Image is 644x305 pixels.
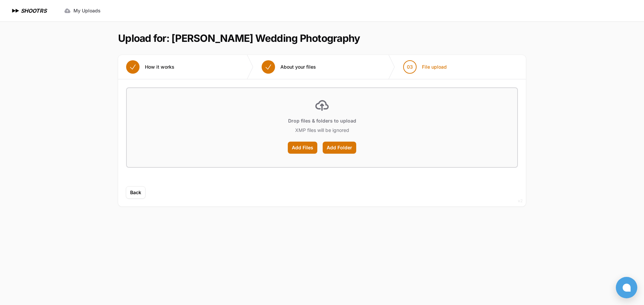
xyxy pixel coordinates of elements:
img: SHOOTRS [11,7,21,15]
button: Back [126,186,145,199]
p: Drop files & folders to upload [288,118,356,124]
button: How it works [118,55,182,79]
h1: Upload for: [PERSON_NAME] Wedding Photography [118,32,360,44]
p: XMP files will be ignored [295,127,349,134]
button: Open chat window [616,277,637,298]
a: My Uploads [60,5,105,17]
span: My Uploads [73,7,101,14]
span: File upload [422,64,447,70]
div: v2 [518,197,523,205]
label: Add Folder [323,142,356,154]
span: About your files [280,64,316,70]
h1: SHOOTRS [21,7,47,15]
button: 03 File upload [395,55,455,79]
span: 03 [407,64,413,70]
button: About your files [254,55,324,79]
span: How it works [145,64,174,70]
span: Back [130,189,141,196]
a: SHOOTRS SHOOTRS [11,7,47,15]
label: Add Files [288,142,317,154]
